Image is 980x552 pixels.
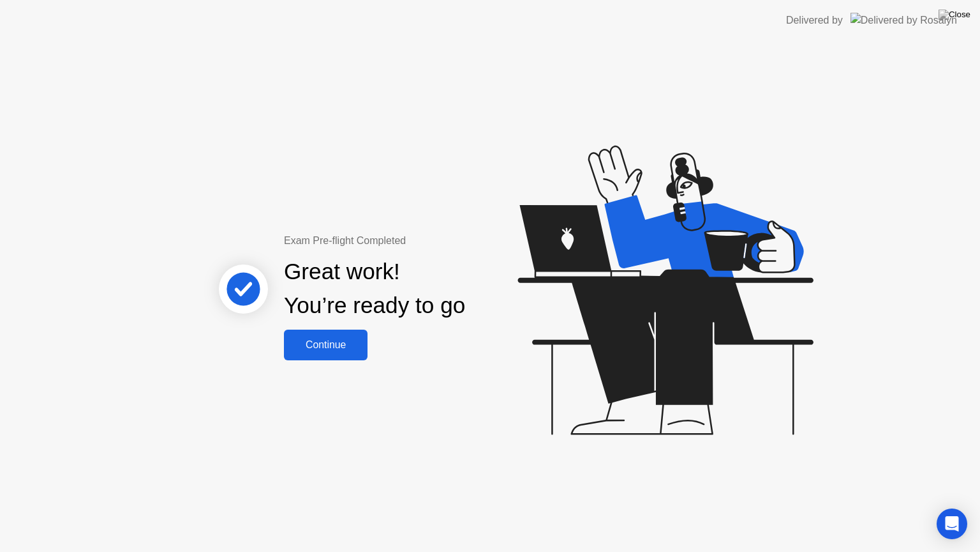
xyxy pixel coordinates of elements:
[939,10,970,20] img: Close
[850,13,957,27] img: Delivered by Rosalyn
[937,509,967,539] div: Open Intercom Messenger
[284,255,465,323] div: Great work! You’re ready to go
[284,233,547,249] div: Exam Pre-flight Completed
[786,13,843,28] div: Delivered by
[288,339,364,351] div: Continue
[284,330,367,360] button: Continue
